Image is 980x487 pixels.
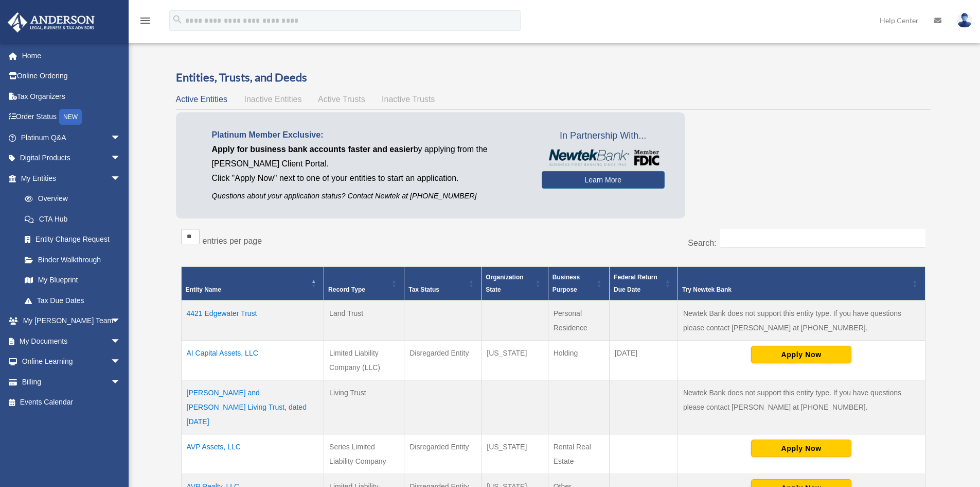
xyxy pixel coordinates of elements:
[5,12,98,32] img: Anderson Advisors Platinum Portal
[7,66,136,87] a: Online Ordering
[7,127,136,148] a: Platinum Q&Aarrow_drop_down
[139,14,151,27] i: menu
[59,109,82,125] div: NEW
[181,300,324,341] td: 4421 Edgewater Trust
[688,239,716,247] label: Search:
[181,341,324,380] td: AI Capital Assets, LLC
[212,142,526,171] p: by applying from the [PERSON_NAME] Client Portal.
[678,300,925,341] td: Newtek Bank does not support this entity type. If you have questions please contact [PERSON_NAME]...
[482,267,548,301] th: Organization State: Activate to sort
[176,95,227,104] span: Active Entities
[324,341,404,380] td: Limited Liability Company (LLC)
[7,86,136,107] a: Tax Organizers
[7,331,136,351] a: My Documentsarrow_drop_down
[111,311,131,332] span: arrow_drop_down
[212,171,526,186] p: Click "Apply Now" next to one of your entities to start an application.
[203,237,262,245] label: entries per page
[553,274,580,293] span: Business Purpose
[7,168,131,189] a: My Entitiesarrow_drop_down
[542,128,665,144] span: In Partnership With...
[318,95,365,104] span: Active Trusts
[111,168,131,189] span: arrow_drop_down
[244,95,301,104] span: Inactive Entities
[181,380,324,434] td: [PERSON_NAME] and [PERSON_NAME] Living Trust, dated [DATE]
[486,274,523,293] span: Organization State
[404,341,482,380] td: Disregarded Entity
[172,14,183,25] i: search
[7,351,136,372] a: Online Learningarrow_drop_down
[7,148,136,169] a: Digital Productsarrow_drop_down
[751,346,851,363] button: Apply Now
[7,372,136,392] a: Billingarrow_drop_down
[678,380,925,434] td: Newtek Bank does not support this entity type. If you have questions please contact [PERSON_NAME]...
[324,300,404,341] td: Land Trust
[7,107,136,128] a: Order StatusNEW
[7,311,136,331] a: My [PERSON_NAME] Teamarrow_drop_down
[139,18,151,27] a: menu
[7,45,136,66] a: Home
[404,434,482,474] td: Disregarded Entity
[14,290,131,311] a: Tax Due Dates
[212,128,526,142] p: Platinum Member Exclusive:
[181,434,324,474] td: AVP Assets, LLC
[548,341,609,380] td: Holding
[14,249,131,270] a: Binder Walkthrough
[7,392,136,413] a: Events Calendar
[14,270,131,291] a: My Blueprint
[186,286,221,293] span: Entity Name
[614,274,657,293] span: Federal Return Due Date
[181,267,324,301] th: Entity Name: Activate to invert sorting
[324,434,404,474] td: Series Limited Liability Company
[14,189,126,209] a: Overview
[324,267,404,301] th: Record Type: Activate to sort
[111,331,131,352] span: arrow_drop_down
[408,286,439,293] span: Tax Status
[548,300,609,341] td: Personal Residence
[111,148,131,169] span: arrow_drop_down
[404,267,482,301] th: Tax Status: Activate to sort
[212,190,526,203] p: Questions about your application status? Contact Newtek at [PHONE_NUMBER]
[176,70,931,86] h3: Entities, Trusts, and Deeds
[482,341,548,380] td: [US_STATE]
[610,267,678,301] th: Federal Return Due Date: Activate to sort
[682,283,910,296] div: Try Newtek Bank
[111,127,131,148] span: arrow_drop_down
[482,434,548,474] td: [US_STATE]
[14,229,131,250] a: Entity Change Request
[547,149,660,166] img: NewtekBankLogoSM.png
[957,13,972,28] img: User Pic
[382,95,435,104] span: Inactive Trusts
[678,267,925,301] th: Try Newtek Bank : Activate to sort
[324,380,404,434] td: Living Trust
[212,145,414,154] span: Apply for business bank accounts faster and easier
[328,286,365,293] span: Record Type
[751,440,851,457] button: Apply Now
[111,351,131,373] span: arrow_drop_down
[542,171,665,189] a: Learn More
[548,267,609,301] th: Business Purpose: Activate to sort
[14,209,131,229] a: CTA Hub
[111,372,131,393] span: arrow_drop_down
[548,434,609,474] td: Rental Real Estate
[610,341,678,380] td: [DATE]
